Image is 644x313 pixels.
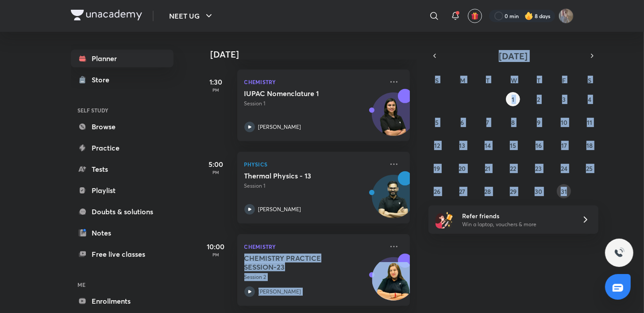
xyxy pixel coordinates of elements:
abbr: October 5, 2025 [435,118,439,127]
h5: 5:00 [198,159,234,170]
img: shubhanshu yadav [559,8,574,23]
button: October 21, 2025 [481,161,495,175]
abbr: October 31, 2025 [561,187,567,196]
abbr: October 29, 2025 [510,187,517,196]
h6: ME [71,277,174,292]
abbr: October 9, 2025 [537,118,540,127]
button: October 30, 2025 [532,184,546,198]
button: October 10, 2025 [557,115,571,129]
button: October 23, 2025 [532,161,546,175]
abbr: October 4, 2025 [588,95,591,104]
p: [PERSON_NAME] [258,205,301,213]
span: [DATE] [499,50,528,62]
abbr: October 11, 2025 [587,118,592,127]
abbr: October 20, 2025 [459,164,466,173]
button: avatar [468,9,482,23]
abbr: Monday [460,76,466,85]
h5: 1:30 [198,77,234,87]
abbr: October 16, 2025 [536,141,542,150]
button: October 11, 2025 [582,115,597,129]
abbr: October 18, 2025 [586,141,593,150]
button: October 15, 2025 [506,138,520,152]
h5: IUPAC Nomenclature 1 [244,89,355,98]
abbr: October 2, 2025 [537,95,540,104]
button: October 4, 2025 [582,92,597,106]
p: Chemistry [244,77,383,87]
p: Win a laptop, vouchers & more [462,220,571,228]
p: PM [198,170,234,175]
abbr: October 26, 2025 [434,187,440,196]
abbr: Tuesday [486,76,490,85]
abbr: October 19, 2025 [434,164,440,173]
abbr: October 8, 2025 [511,118,515,127]
button: October 12, 2025 [430,138,444,152]
abbr: October 6, 2025 [461,118,464,127]
abbr: October 12, 2025 [434,141,440,150]
p: [PERSON_NAME] [258,288,301,296]
button: NEET UG [164,7,220,25]
a: Browse [71,118,174,135]
h6: Refer friends [462,211,571,220]
button: October 14, 2025 [481,138,495,152]
a: Playlist [71,182,174,199]
abbr: October 3, 2025 [562,95,566,104]
abbr: Thursday [537,76,540,85]
abbr: October 25, 2025 [586,164,593,173]
button: October 7, 2025 [481,115,495,129]
img: Avatar [372,97,415,140]
img: referral [436,211,453,228]
button: October 3, 2025 [557,92,571,106]
abbr: October 27, 2025 [459,187,466,196]
button: October 31, 2025 [557,184,571,198]
abbr: October 30, 2025 [535,187,542,196]
button: October 22, 2025 [506,161,520,175]
button: October 17, 2025 [557,138,571,152]
button: October 29, 2025 [506,184,520,198]
button: October 19, 2025 [430,161,444,175]
button: October 2, 2025 [532,92,546,106]
abbr: October 17, 2025 [561,141,567,150]
a: Store [71,71,174,89]
abbr: Wednesday [511,76,517,85]
abbr: October 22, 2025 [510,164,516,173]
button: October 28, 2025 [481,184,495,198]
a: Free live classes [71,245,174,263]
img: Company Logo [71,10,142,20]
p: Session 2 [244,273,383,281]
img: Avatar [372,180,415,222]
img: Avatar [372,262,415,305]
button: October 25, 2025 [582,161,597,175]
button: October 26, 2025 [430,184,444,198]
img: ttu [614,247,625,258]
abbr: October 24, 2025 [561,164,567,173]
button: [DATE] [441,50,586,62]
abbr: October 7, 2025 [486,118,490,127]
a: Practice [71,139,174,157]
button: October 20, 2025 [455,161,470,175]
button: October 27, 2025 [455,184,470,198]
abbr: October 13, 2025 [459,141,466,150]
p: Session 1 [244,182,383,190]
p: [PERSON_NAME] [258,123,301,131]
a: Notes [71,224,174,242]
abbr: October 15, 2025 [510,141,516,150]
h4: [DATE] [211,49,419,60]
a: Doubts & solutions [71,203,174,220]
div: Store [92,74,115,85]
button: October 1, 2025 [506,92,520,106]
abbr: October 1, 2025 [512,95,514,104]
a: Company Logo [71,10,142,23]
h5: Thermal Physics - 13 [244,171,355,180]
p: PM [198,252,234,257]
img: streak [524,12,533,20]
h5: CHEMISTRY PRACTICE SESSION-23 [244,254,355,271]
img: avatar [471,12,479,20]
abbr: October 28, 2025 [485,187,491,196]
h6: SELF STUDY [71,103,174,118]
abbr: Sunday [435,76,439,85]
p: Chemistry [244,241,383,252]
abbr: October 23, 2025 [535,164,542,173]
abbr: October 10, 2025 [561,118,567,127]
abbr: October 14, 2025 [485,141,491,150]
a: Enrollments [71,292,174,310]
